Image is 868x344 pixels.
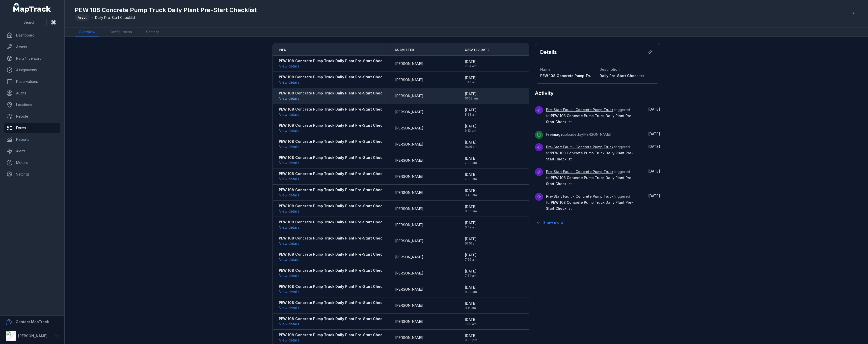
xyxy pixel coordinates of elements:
time: 10/3/2025, 6:40:04 AM [465,188,477,197]
strong: PEW 108 Concrete Pump Truck Daily Plant Pre-Start Checklist [279,123,390,128]
a: Assets [4,42,60,52]
div: Asset [75,14,90,21]
strong: PEW 108 Concrete Pump Truck Daily Plant Pre-Start Checklist [279,236,390,241]
time: 10/3/2025, 6:40:04 AM [648,194,660,198]
time: 10/1/2025, 7:56:51 AM [465,253,477,262]
span: [PERSON_NAME] [395,77,423,82]
span: [DATE] [465,188,477,193]
span: [DATE] [648,132,660,136]
span: [PERSON_NAME] [395,222,423,227]
span: [DATE] [465,140,477,145]
span: [PERSON_NAME] [395,319,423,324]
strong: PEW 108 Concrete Pump Truck Daily Plant Pre-Start Checklist [279,171,390,176]
span: triggered for [546,108,633,124]
span: [DATE] [465,108,477,113]
span: PEW 108 Concrete Pump Truck Daily Plant Pre-Start Checklist [546,200,633,211]
span: 7:56 am [465,258,477,262]
time: 10/13/2025, 10:28:49 AM [465,91,478,100]
span: Name [540,67,551,72]
a: Configuration [105,27,136,37]
span: [PERSON_NAME] [395,158,423,163]
time: 10/7/2025, 7:33:01 AM [465,156,477,165]
time: 9/30/2025, 5:00:44 AM [465,317,477,326]
a: Parts/Inventory [4,53,60,63]
strong: PEW 108 Concrete Pump Truck Daily Plant Pre-Start Checklist [279,220,390,225]
span: [DATE] [465,317,477,322]
time: 10/7/2025, 7:08:03 AM [465,172,477,181]
time: 10/14/2025, 5:43:43 AM [465,75,477,84]
h2: Activity [535,90,554,97]
time: 10/8/2025, 10:16:14 AM [465,140,477,149]
button: View details [279,128,300,133]
span: Submitter [395,48,414,52]
span: 6:13 am [465,129,477,133]
a: Pre-Start Fault - Concrete Pump Truck [546,107,613,112]
span: PEW 108 Concrete Pump Truck Daily Plant Pre-Start Checklist [540,74,651,78]
h1: PEW 108 Concrete Pump Truck Daily Plant Pre-Start Checklist [75,6,257,14]
button: View details [279,273,300,279]
span: [PERSON_NAME] [395,126,423,131]
h2: Details [540,49,557,56]
button: View details [279,160,300,166]
span: triggered for [546,194,633,211]
strong: PEW 108 Concrete Pump Truck Daily Plant Pre-Start Checklist [279,58,390,63]
strong: PEW 108 Concrete Pump Truck Daily Plant Pre-Start Checklist [279,187,390,192]
span: [DATE] [465,253,477,258]
span: 9:36 pm [465,338,477,342]
strong: PEW 108 Concrete Pump Truck Daily Plant Pre-Start Checklist [279,268,390,273]
a: Locations [4,100,60,110]
span: Search [23,20,35,25]
button: View details [279,112,300,117]
span: [PERSON_NAME] [395,271,423,276]
span: [DATE] [465,220,477,225]
a: Pre-Start Fault - Concrete Pump Truck [546,194,613,199]
button: View details [279,192,300,198]
strong: PEW 108 Concrete Pump Truck Daily Plant Pre-Start Checklist [279,300,390,305]
span: [PERSON_NAME] [395,142,423,147]
strong: PEW 108 Concrete Pump Truck Daily Plant Pre-Start Checklist [279,316,390,321]
button: View details [279,176,300,182]
span: [PERSON_NAME] [395,174,423,179]
button: View details [279,321,300,327]
span: 5:43 am [465,80,477,84]
span: 10:16 am [465,145,477,149]
button: View details [279,144,300,150]
span: [DATE] [465,172,477,177]
time: 10/9/2025, 6:13:58 AM [648,169,660,173]
span: [PERSON_NAME] [395,335,423,340]
button: View details [279,96,300,101]
span: 10:28 am [465,96,478,100]
span: [DATE] [465,301,477,306]
span: Description [600,67,620,72]
button: Search [6,18,47,27]
span: [PERSON_NAME] [395,190,423,195]
a: Settings [4,169,60,179]
strong: PEW 108 Concrete Pump Truck Daily Plant Pre-Start Checklist [279,203,390,209]
span: 7:08 am [465,177,477,181]
time: 10/9/2025, 6:13:58 AM [465,124,477,133]
a: Meters [4,158,60,168]
span: [DATE] [465,156,477,161]
strong: PEW 108 Concrete Pump Truck Daily Plant Pre-Start Checklist [279,75,390,80]
a: Pre-Start Fault - Concrete Pump Truck [546,169,613,174]
span: 8:15 am [465,306,477,310]
strong: PEW 108 Concrete Pump Truck Daily Plant Pre-Start Checklist [279,284,390,289]
strong: PEW 108 Concrete Pump Truck Daily Plant Pre-Start Checklist [279,139,390,144]
span: [DATE] [648,144,660,149]
span: PEW 108 Concrete Pump Truck Daily Plant Pre-Start Checklist [546,114,633,124]
time: 10/14/2025, 7:54:23 AM [648,132,660,136]
span: [DATE] [465,59,477,64]
time: 9/30/2025, 8:15:01 AM [465,301,477,310]
span: [DATE] [465,236,477,242]
span: [DATE] [465,269,477,274]
span: [PERSON_NAME] [395,110,423,115]
span: 8:28 am [465,113,477,117]
span: File uploaded by [PERSON_NAME] [546,132,611,136]
strong: PEW 108 Concrete Pump Truck Daily Plant Pre-Start Checklist [279,332,390,337]
span: [PERSON_NAME] [395,61,423,66]
span: PEW 108 Concrete Pump Truck Daily Plant Pre-Start Checklist [546,151,633,161]
span: triggered for [546,169,633,186]
span: [DATE] [465,285,477,290]
a: Dashboard [4,30,60,40]
a: Pre-Start Fault - Concrete Pump Truck [546,145,613,150]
